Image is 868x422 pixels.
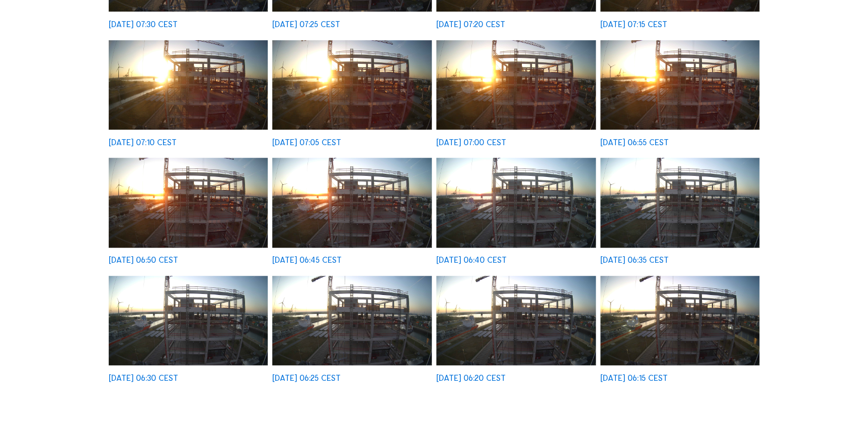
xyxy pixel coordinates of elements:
div: [DATE] 07:15 CEST [600,20,667,28]
div: [DATE] 06:45 CEST [272,256,342,264]
div: [DATE] 06:15 CEST [600,374,668,382]
img: image_52646346 [436,276,596,365]
div: [DATE] 07:00 CEST [436,138,506,146]
img: image_52647422 [436,40,596,130]
img: image_52646987 [272,158,432,247]
img: image_52646919 [436,158,596,247]
img: image_52646639 [109,276,268,365]
img: image_52647711 [109,40,268,130]
div: [DATE] 07:20 CEST [436,20,505,28]
div: [DATE] 06:50 CEST [109,256,178,264]
div: [DATE] 07:25 CEST [272,20,340,28]
img: image_52647143 [109,158,268,247]
div: [DATE] 07:05 CEST [272,138,341,146]
div: [DATE] 07:30 CEST [109,20,178,28]
div: [DATE] 06:55 CEST [600,138,669,146]
div: [DATE] 07:10 CEST [109,138,177,146]
img: image_52647281 [600,40,760,130]
div: [DATE] 06:40 CEST [436,256,507,264]
img: image_52646487 [272,276,432,365]
div: [DATE] 06:20 CEST [436,374,506,382]
img: image_52646193 [600,276,760,365]
div: [DATE] 06:25 CEST [272,374,341,382]
div: [DATE] 06:35 CEST [600,256,669,264]
img: image_52647557 [272,40,432,130]
img: image_52646774 [600,158,760,247]
div: [DATE] 06:30 CEST [109,374,178,382]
